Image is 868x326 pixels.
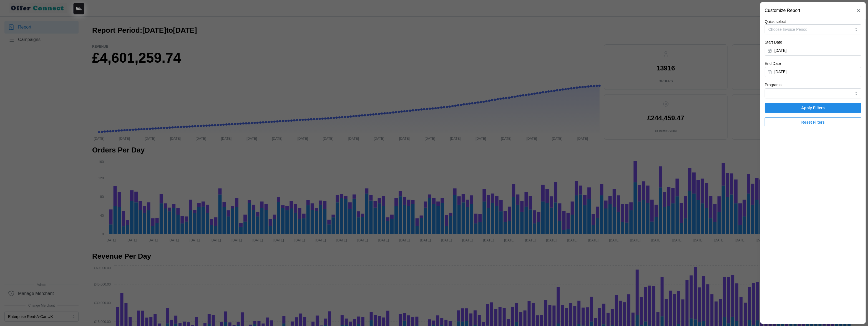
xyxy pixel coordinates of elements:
button: [DATE] [765,67,861,77]
label: Programs [765,82,782,88]
button: [DATE] [765,46,861,56]
label: End Date [765,61,781,67]
button: Reset Filters [765,117,861,127]
button: Choose Invoice Period [765,24,861,34]
label: Start Date [765,39,782,45]
button: Apply Filters [765,103,861,113]
p: Quick select [765,19,861,24]
h2: Customize Report [765,8,800,13]
span: Choose Invoice Period [768,27,807,32]
span: Apply Filters [801,103,825,113]
span: Reset Filters [801,118,825,127]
